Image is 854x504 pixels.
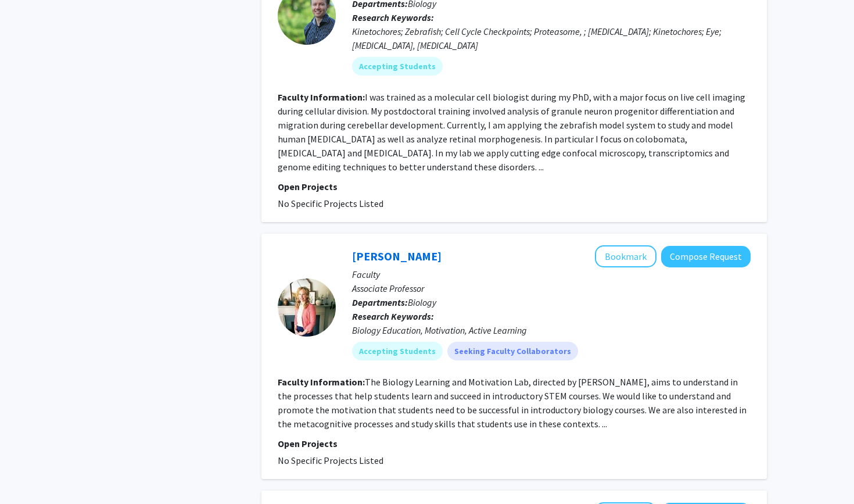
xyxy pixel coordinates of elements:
a: [PERSON_NAME] [352,249,442,263]
mat-chip: Accepting Students [352,57,443,76]
fg-read-more: I was trained as a molecular cell biologist during my PhD, with a major focus on live cell imagin... [278,91,745,173]
fg-read-more: The Biology Learning and Motivation Lab, directed by [PERSON_NAME], aims to understand in the pro... [278,376,747,430]
b: Research Keywords: [352,310,434,322]
mat-chip: Accepting Students [352,342,443,360]
button: Add Jennifer Osterhage to Bookmarks [595,245,656,267]
b: Faculty Information: [278,91,365,103]
mat-chip: Seeking Faculty Collaborators [447,342,578,360]
p: Open Projects [278,180,751,194]
div: Biology Education, Motivation, Active Learning [352,323,751,337]
b: Faculty Information: [278,376,365,388]
p: Faculty [352,267,751,281]
p: Open Projects [278,437,751,451]
iframe: Chat [9,452,49,495]
b: Research Keywords: [352,12,434,23]
p: Associate Professor [352,281,751,295]
button: Compose Request to Jennifer Osterhage [661,246,751,267]
div: Kinetochores; Zebrafish; Cell Cycle Checkpoints; Proteasome, ; [MEDICAL_DATA]; Kinetochores; Eye;... [352,24,751,52]
span: No Specific Projects Listed [278,455,383,466]
b: Departments: [352,296,408,308]
span: No Specific Projects Listed [278,198,383,209]
span: Biology [408,296,436,308]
